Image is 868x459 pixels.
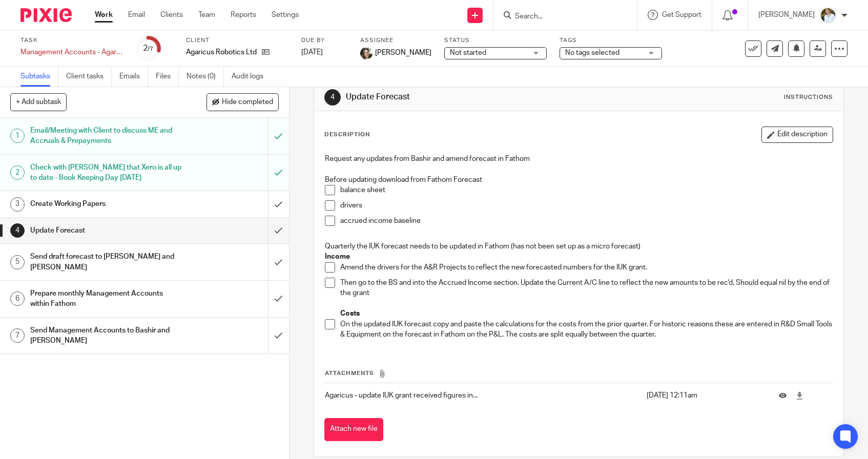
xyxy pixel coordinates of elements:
[128,10,145,20] a: Email
[647,390,763,401] p: [DATE] 12:11am
[10,328,25,343] div: 7
[340,262,833,273] p: Amend the drivers for the A&R Projects to reflect the new forecasted numbers for the IUK grant.
[20,36,123,45] label: Task
[360,36,431,45] label: Assignee
[10,223,25,238] div: 4
[66,67,112,87] a: Client tasks
[148,46,153,52] small: /7
[30,223,182,238] h1: Update Forecast
[340,310,360,317] strong: Costs
[325,390,641,401] p: Agaricus - update IUK grant received figures in...
[222,98,273,107] span: Hide completed
[444,36,547,45] label: Status
[560,36,662,45] label: Tags
[272,10,299,20] a: Settings
[10,165,25,180] div: 2
[30,286,182,312] h1: Prepare monthly Management Accounts within Fathom
[30,323,182,349] h1: Send Management Accounts to Bashir and [PERSON_NAME]
[160,10,183,20] a: Clients
[340,200,833,211] p: drivers
[450,49,486,56] span: Not started
[340,278,833,299] p: Then go to the BS and into the Accrued Income section. Update the Current A/C line to reflect the...
[346,92,601,102] h1: Update Forecast
[301,49,323,56] span: [DATE]
[758,10,815,20] p: [PERSON_NAME]
[325,175,833,185] p: Before updating download from Fathom Forecast
[10,255,25,269] div: 5
[325,253,350,260] strong: Income
[10,93,67,111] button: + Add subtask
[820,7,836,24] img: sarah-royle.jpg
[30,123,182,149] h1: Email/Meeting with Client to discuss ME and Accruals & Prepayments
[324,418,383,441] button: Attach new file
[186,36,288,45] label: Client
[30,249,182,275] h1: Send draft forecast to [PERSON_NAME] and [PERSON_NAME]
[340,216,833,226] p: accrued income baseline
[20,67,58,87] a: Subtasks
[30,196,182,212] h1: Create Working Papers
[10,197,25,212] div: 3
[301,36,347,45] label: Due by
[119,67,148,87] a: Emails
[761,127,833,143] button: Edit description
[324,131,370,139] p: Description
[10,129,25,143] div: 1
[325,370,374,376] span: Attachments
[156,67,179,87] a: Files
[232,67,271,87] a: Audit logs
[231,10,256,20] a: Reports
[360,47,373,59] img: barbara-raine-.jpg
[187,67,224,87] a: Notes (0)
[796,390,803,401] a: Download
[95,10,113,20] a: Work
[20,8,72,22] img: Pixie
[206,93,279,111] button: Hide completed
[186,47,257,57] p: Agaricus Robotics Ltd
[325,154,833,164] p: Request any updates from Bashir and amend forecast in Fathom
[565,49,619,56] span: No tags selected
[143,43,153,54] div: 2
[784,93,833,101] div: Instructions
[30,160,182,186] h1: Check with [PERSON_NAME] that Xero is all up to date - Book Keeping Day [DATE]
[340,185,833,195] p: balance sheet
[20,47,123,57] div: Management Accounts - Agaricus Robotics - July
[324,89,341,106] div: 4
[662,11,701,18] span: Get Support
[10,291,25,306] div: 6
[375,48,431,58] span: [PERSON_NAME]
[198,10,215,20] a: Team
[325,241,833,252] p: Quarterly the IUK forecast needs to be updated in Fathom (has not been set up as a micro forecast)
[514,12,606,22] input: Search
[340,319,833,340] p: On the updated IUK forecast copy and paste the calculations for the costs from the prior quarter....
